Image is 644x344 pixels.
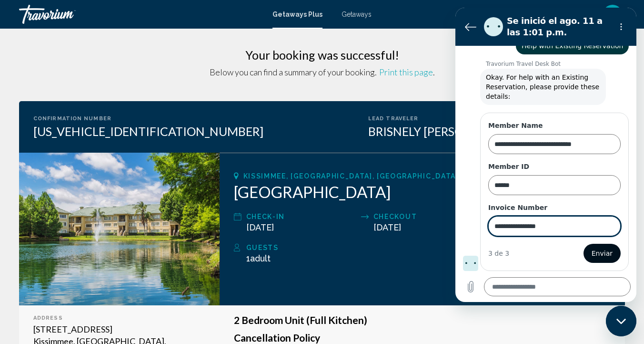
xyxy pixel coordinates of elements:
div: Address [33,315,205,321]
iframe: Ventana de mensajería [455,8,636,302]
h2: [GEOGRAPHIC_DATA] [234,182,611,201]
div: BRISNELY [PERSON_NAME] [PERSON_NAME] [368,124,611,138]
a: Getaways Plus [272,10,322,18]
h3: Cancellation Policy [234,333,611,343]
span: 1 [246,253,271,263]
span: [DATE] [246,222,274,232]
h3: 2 Bedroom Unit (Full Kitchen) [234,315,611,325]
div: Check-In [246,211,356,222]
a: Travorium [19,5,263,24]
div: Guests [246,242,611,253]
span: . [378,67,435,77]
h3: Your booking was successful! [19,48,625,62]
span: [DATE] [373,222,401,232]
span: Adult [250,253,271,263]
div: Lead Traveler [368,115,611,122]
div: [US_VEHICLE_IDENTIFICATION_NUMBER] [33,124,263,138]
span: Kissimmee, [GEOGRAPHIC_DATA], [GEOGRAPHIC_DATA] [243,172,459,180]
span: Below you can find a summary of your booking. [210,67,377,77]
span: Print this page [379,67,433,77]
button: User Menu [600,4,625,24]
a: Getaways [342,10,372,18]
div: Confirmation Number [33,115,263,122]
div: Checkout [373,211,483,222]
iframe: Botón para iniciar la ventana de mensajería, conversación en curso [606,306,636,336]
